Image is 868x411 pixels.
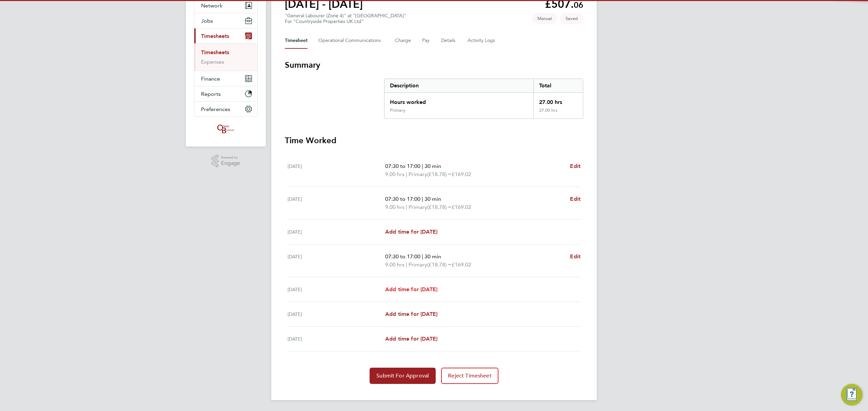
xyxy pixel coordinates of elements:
button: Operational Communications [318,33,384,49]
button: Submit For Approval [370,368,436,384]
button: Preferences [194,102,257,116]
span: Primary [409,203,427,211]
span: Reports [201,91,221,97]
div: For "Countryside Properties UK Ltd" [285,19,406,24]
span: | [406,204,407,210]
div: Hours worked [384,93,533,108]
span: | [422,196,423,202]
span: 07:30 to 17:00 [385,253,420,260]
span: Add time for [DATE] [385,286,437,293]
a: Go to home page [194,124,258,134]
span: Edit [570,253,580,260]
button: Reject Timesheet [441,368,498,384]
span: | [406,171,407,177]
span: 30 min [425,163,441,169]
h3: Time Worked [285,135,583,146]
a: Add time for [DATE] [385,285,437,294]
div: Description [384,79,533,92]
span: Network [201,2,222,9]
a: Edit [570,195,580,203]
span: 30 min [425,196,441,202]
span: (£18.78) = [427,261,452,268]
span: Add time for [DATE] [385,336,437,342]
span: This timesheet is Saved. [560,13,583,24]
div: 27.00 hrs [533,108,583,118]
a: Powered byEngage [212,155,240,168]
div: [DATE] [288,335,385,343]
section: Timesheet [285,60,583,384]
span: £169.02 [452,204,471,210]
span: (£18.78) = [427,204,452,210]
span: (£18.78) = [427,171,452,177]
span: This timesheet was manually created. [532,13,557,24]
button: Pay [422,33,430,49]
span: 9.00 hrs [385,261,405,268]
button: Activity Logs [468,33,496,49]
div: [DATE] [288,310,385,318]
span: Add time for [DATE] [385,229,437,235]
span: 9.00 hrs [385,204,405,210]
div: 27.00 hrs [533,93,583,108]
div: Total [533,79,583,92]
span: Jobs [201,18,213,24]
button: Timesheet [285,33,308,49]
a: Add time for [DATE] [385,228,437,236]
a: Edit [570,162,580,170]
span: 9.00 hrs [385,171,405,177]
span: £169.02 [452,171,471,177]
div: Summary [384,79,583,119]
span: Preferences [201,106,230,112]
span: Edit [570,163,580,169]
span: 07:30 to 17:00 [385,196,420,202]
button: Timesheets [194,28,257,43]
a: Edit [570,253,580,261]
span: 07:30 to 17:00 [385,163,420,169]
div: [DATE] [288,253,385,269]
span: £169.02 [452,261,471,268]
h3: Summary [285,60,583,70]
span: Primary [409,261,427,269]
div: [DATE] [288,285,385,294]
span: Engage [221,160,240,166]
img: oneillandbrennan-logo-retina.png [216,124,236,134]
div: [DATE] [288,162,385,178]
div: Timesheets [194,43,257,71]
span: Powered by [221,155,240,160]
span: | [406,261,407,268]
button: Finance [194,71,257,86]
button: Charge [395,33,411,49]
span: | [422,253,423,260]
a: Timesheets [201,49,229,56]
div: [DATE] [288,228,385,236]
button: Jobs [194,13,257,28]
span: Reject Timesheet [448,372,492,379]
span: Primary [409,170,427,178]
span: 30 min [425,253,441,260]
a: Add time for [DATE] [385,335,437,343]
a: Add time for [DATE] [385,310,437,318]
a: Expenses [201,59,224,65]
button: Engage Resource Center [841,384,863,406]
span: Add time for [DATE] [385,311,437,317]
span: | [422,163,423,169]
div: "General Labourer (Zone 4)" at "[GEOGRAPHIC_DATA]" [285,13,406,24]
button: Reports [194,86,257,101]
button: Details [441,33,457,49]
span: Edit [570,196,580,202]
span: Submit For Approval [376,372,429,379]
span: Timesheets [201,33,229,39]
div: Primary [390,108,406,113]
span: Finance [201,75,220,82]
div: [DATE] [288,195,385,211]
